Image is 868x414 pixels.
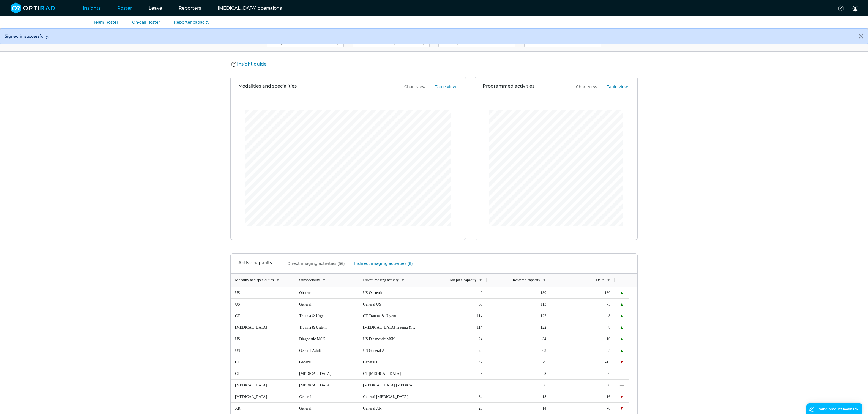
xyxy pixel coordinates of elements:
[542,278,546,282] span: ▼
[423,299,487,310] div: 38
[295,333,359,345] div: Diagnostic MSK
[423,333,487,345] div: 24
[423,368,487,379] div: 8
[615,287,629,298] div: ▲
[276,278,280,282] span: ▼
[295,299,359,310] div: General
[479,278,482,282] span: ▼
[359,391,423,402] div: General [MEDICAL_DATA]
[295,391,359,402] div: General
[487,322,551,333] div: 122
[551,333,615,345] div: 10
[238,83,297,90] h3: Modalities and specialities
[295,403,359,414] div: General
[359,299,423,310] div: General US
[231,356,295,368] div: CT
[487,403,551,414] div: 14
[427,278,476,282] span: Job plan capacity
[487,391,551,402] div: 18
[231,368,295,379] div: CT
[231,61,237,67] img: Help Icon
[600,84,630,90] button: Table view
[487,299,551,310] div: 113
[359,287,423,298] div: US Obstetric
[487,368,551,379] div: 8
[487,287,551,298] div: 180
[359,322,423,333] div: [MEDICAL_DATA] Trauma & Urgent
[615,333,629,345] div: ▲
[615,380,629,391] div: ―
[295,322,359,333] div: Trauma & Urgent
[359,345,423,356] div: US General Adult
[491,278,540,282] span: Rostered capacity
[295,368,359,379] div: [MEDICAL_DATA]
[231,391,295,402] div: [MEDICAL_DATA]
[231,287,295,298] div: US
[238,260,272,267] h3: Active capacity
[551,345,615,356] div: 35
[401,278,405,282] span: ▼
[132,20,160,25] a: On-call Roster
[231,333,295,345] div: US
[615,322,629,333] div: ▲
[569,84,599,90] button: Chart view
[615,391,629,402] div: ▼
[423,380,487,391] div: 6
[231,380,295,391] div: [MEDICAL_DATA]
[551,322,615,333] div: 8
[615,299,629,310] div: ▲
[615,403,629,414] div: ▼
[423,287,487,298] div: 0
[423,356,487,368] div: 42
[551,310,615,322] div: 8
[299,278,320,282] span: Subspeciality
[487,345,551,356] div: 63
[551,380,615,391] div: 0
[235,278,274,282] span: Modality and specialities
[359,310,423,322] div: CT Trauma & Urgent
[423,391,487,402] div: 34
[423,345,487,356] div: 28
[607,278,610,282] span: ▼
[483,83,534,90] h3: Programmed activities
[348,260,414,267] button: Indirect imaging activities (8)
[231,322,295,333] div: [MEDICAL_DATA]
[615,345,629,356] div: ▲
[295,380,359,391] div: [MEDICAL_DATA]
[551,391,615,402] div: -16
[231,403,295,414] div: XR
[295,287,359,298] div: Obstetric
[551,287,615,298] div: 180
[295,310,359,322] div: Trauma & Urgent
[423,310,487,322] div: 114
[230,61,268,68] button: Insight guide
[551,299,615,310] div: 75
[423,403,487,414] div: 20
[231,345,295,356] div: US
[615,310,629,322] div: ▲
[487,333,551,345] div: 34
[281,260,346,267] button: Direct imaging activities (56)
[487,356,551,368] div: 29
[487,380,551,391] div: 6
[615,356,629,368] div: ▼
[11,2,55,14] img: brand-opti-rad-logos-blue-and-white-d2f68631ba2948856bd03f2d395fb146ddc8fb01b4b6e9315ea85fa773367...
[322,278,326,282] span: ▼
[363,278,399,282] span: Direct imaging activity
[398,84,427,90] button: Chart view
[428,84,458,90] button: Table view
[359,368,423,379] div: CT [MEDICAL_DATA]
[551,368,615,379] div: 0
[359,403,423,414] div: General XR
[94,20,118,25] a: Team Roster
[231,299,295,310] div: US
[551,403,615,414] div: -6
[855,29,868,44] button: Close
[174,20,209,25] a: Reporter capacity
[359,356,423,368] div: General CT
[615,368,629,379] div: ―
[487,310,551,322] div: 122
[555,278,604,282] span: Delta
[359,380,423,391] div: [MEDICAL_DATA] [MEDICAL_DATA]
[231,310,295,322] div: CT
